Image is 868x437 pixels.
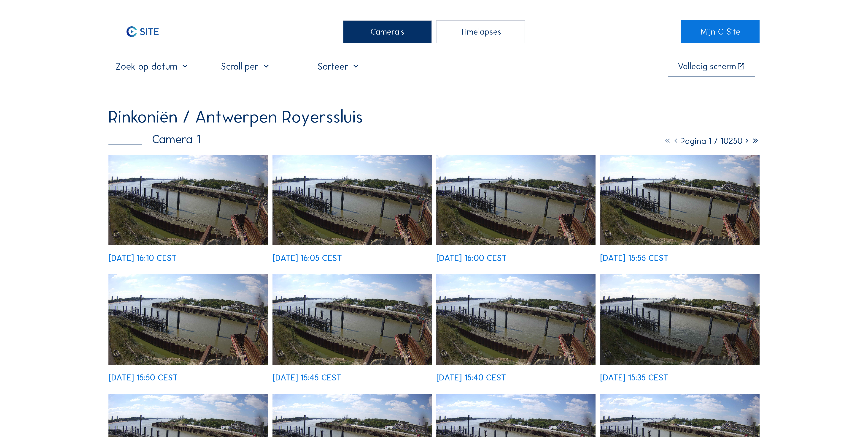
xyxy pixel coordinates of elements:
img: image_52637591 [272,274,432,365]
div: [DATE] 15:55 CEST [600,254,669,262]
div: [DATE] 15:35 CEST [600,373,668,382]
a: Mijn C-Site [681,20,759,43]
img: C-SITE Logo [108,20,177,43]
img: image_52637992 [436,155,596,245]
div: [DATE] 16:00 CEST [436,254,507,262]
img: image_52637443 [436,274,596,365]
div: [DATE] 15:50 CEST [108,373,178,382]
div: Camera's [343,20,432,43]
img: image_52637910 [600,155,760,245]
div: Timelapses [436,20,525,43]
img: image_52637362 [600,274,760,365]
input: Zoek op datum 󰅀 [108,61,197,72]
div: Rinkoniën / Antwerpen Royerssluis [108,108,363,125]
img: image_52638309 [108,155,268,245]
span: Pagina 1 / 10250 [680,136,743,146]
img: image_52637748 [108,274,268,365]
div: [DATE] 16:05 CEST [272,254,342,262]
div: [DATE] 15:45 CEST [272,373,341,382]
a: C-SITE Logo [108,20,186,43]
div: [DATE] 16:10 CEST [108,254,177,262]
div: Volledig scherm [678,62,736,71]
div: Camera 1 [108,133,200,145]
div: [DATE] 15:40 CEST [436,373,506,382]
img: image_52638145 [272,155,432,245]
